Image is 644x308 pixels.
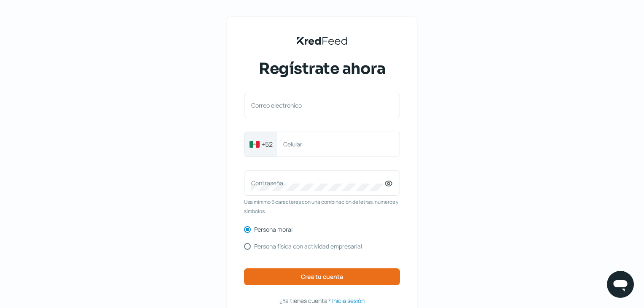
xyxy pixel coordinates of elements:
span: Crea tu cuenta [301,274,343,280]
img: chatIcon [612,276,629,293]
label: Persona física con actividad empresarial [254,243,362,249]
button: Crea tu cuenta [244,268,400,285]
label: Persona moral [254,227,292,232]
span: +52 [261,139,273,149]
span: ¿Ya tienes cuenta? [279,297,330,305]
span: Usa mínimo 6 caracteres con una combinación de letras, números y símbolos [244,197,400,216]
label: Contraseña [251,179,384,187]
span: Regístrate ahora [259,58,385,79]
label: Correo electrónico [251,101,384,109]
label: Celular [283,140,384,148]
a: Inicia sesión [332,295,365,306]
